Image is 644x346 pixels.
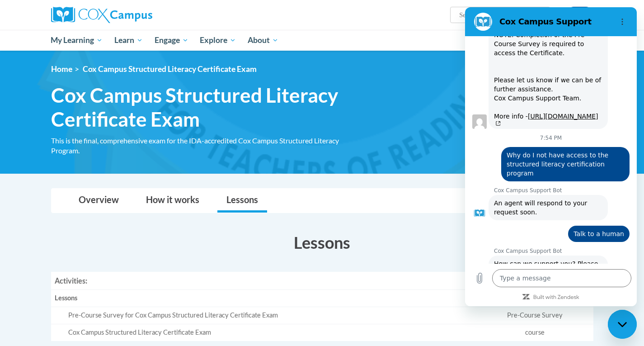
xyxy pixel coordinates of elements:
a: Built with Zendesk: Visit the Zendesk website in a new tab [68,288,114,294]
div: Pre-Course Survey for Cox Campus Structured Literacy Certificate Exam [68,311,474,320]
a: Home [51,64,72,74]
a: Overview [70,189,128,213]
a: Lessons [217,189,267,213]
a: My Learning [45,30,109,51]
button: Account Settings [566,7,593,21]
div: This is the final, comprehensive exam for the IDA-accredited Cox Campus Structured Literacy Program. [51,136,363,156]
div: Main menu [38,30,607,51]
th: Activities: [51,272,477,290]
span: How can we support you? Please share your name, email address, and details of the issue you are e... [29,252,137,315]
span: Cox Campus Structured Literacy Certificate Exam [51,83,363,131]
iframe: Messaging window [465,7,637,306]
input: Search Courses [458,9,531,20]
span: Explore [200,35,236,46]
h3: Lessons [51,231,593,254]
button: Upload file [5,262,24,280]
a: Engage [149,30,194,51]
span: My Learning [51,35,103,46]
span: Learn [114,35,143,46]
img: Cox Campus [51,7,152,23]
a: How it works [137,189,208,213]
a: Cox Campus [51,7,223,23]
div: Lessons [55,294,474,303]
div: Cox Campus Structured Literacy Certificate Exam [68,328,474,337]
span: About [248,35,278,46]
span: Engage [155,35,188,46]
td: Pre-Course Survey [477,307,593,324]
a: Learn [108,30,149,51]
iframe: Button to launch messaging window, conversation in progress [608,310,637,339]
td: course [477,324,593,341]
a: Explore [194,30,242,51]
span: Cox Campus Structured Literacy Certificate Exam [83,64,257,74]
a: About [242,30,284,51]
